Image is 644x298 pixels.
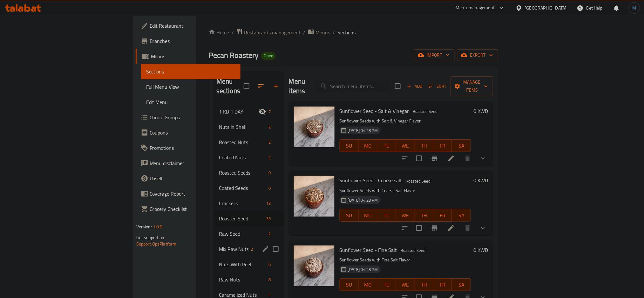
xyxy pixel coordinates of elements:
[359,209,377,222] button: MO
[259,108,266,115] svg: Inactive section
[136,233,166,242] span: Get support on:
[427,151,442,166] button: Branch-specific-item
[455,280,468,289] span: SA
[403,177,433,185] span: Roasted Seed
[150,114,236,121] span: Choice Groups
[429,83,446,90] span: Sort
[340,256,471,264] p: Sunflower Seeds with Fine Salt Flavor
[261,244,270,254] button: edit
[136,186,241,201] a: Coverage Report
[340,187,471,195] p: Sunflower Seeds with Coarse Salt Flavor
[266,139,274,145] span: 2
[266,277,274,283] span: 8
[266,155,274,161] span: 2
[456,4,495,12] div: Menu-management
[452,278,471,291] button: SA
[219,199,264,207] span: Crackers
[404,81,425,91] button: Add
[433,139,452,152] button: FR
[150,144,236,152] span: Promotions
[248,245,256,253] div: items
[412,221,426,235] span: Select to update
[377,278,396,291] button: TU
[380,211,394,220] span: TU
[219,108,259,115] span: 1 KD 1 DAY
[397,220,412,236] button: sort-choices
[219,123,266,131] div: Nuts in Shell
[209,28,498,37] nav: breadcrumb
[436,141,450,150] span: FR
[266,276,274,283] div: items
[209,48,259,62] span: Pecan Roastery
[433,278,452,291] button: FR
[427,220,442,236] button: Branch-specific-item
[146,83,236,91] span: Full Menu View
[214,180,284,196] div: Coated Seeds0
[462,51,493,59] span: export
[136,201,241,217] a: Grocery Checklist
[460,220,475,236] button: delete
[264,215,273,222] div: items
[264,200,273,206] span: 13
[473,107,488,115] h6: 0 KWD
[294,176,335,217] img: Sunflower Seed - Coarse salt
[473,176,488,185] h6: 0 KWD
[436,280,450,289] span: FR
[361,280,375,289] span: MO
[451,76,493,96] button: Manage items
[417,280,431,289] span: TH
[340,209,359,222] button: SU
[447,155,455,162] a: Edit menu item
[303,29,305,36] li: /
[150,159,236,167] span: Menu disclaimer
[219,138,266,146] span: Roasted Nuts
[433,209,452,222] button: FR
[219,245,248,253] span: Mix Raw Nuts & Dried Fruits
[308,28,330,37] a: Menus
[153,223,163,231] span: 1.0.0
[141,64,241,79] a: Sections
[396,139,415,152] button: WE
[261,53,276,59] span: Open
[340,245,397,255] span: Sunflower Seed - Fine Salt
[136,171,241,186] a: Upsell
[150,205,236,213] span: Grocery Checklist
[425,81,451,91] span: Sort items
[415,209,433,222] button: TH
[136,49,241,64] a: Menus
[398,247,428,254] span: Roasted Seed
[377,209,396,222] button: TU
[345,267,381,273] span: [DATE] 04:28 PM
[266,154,274,161] div: items
[219,276,266,283] span: Raw Nuts
[337,29,356,36] span: Sections
[266,108,274,115] div: items
[473,246,488,254] h6: 0 KWD
[150,175,236,182] span: Upsell
[455,211,468,220] span: SA
[266,260,274,268] div: items
[380,141,394,150] span: TU
[150,37,236,45] span: Branches
[136,33,241,49] a: Branches
[219,154,266,161] div: Coated Nuts
[150,22,236,30] span: Edit Restaurant
[359,139,377,152] button: MO
[342,141,356,150] span: SU
[266,123,274,131] div: items
[266,170,274,176] span: 0
[359,278,377,291] button: MO
[214,241,284,257] div: Mix Raw Nuts & Dried Fruits2edit
[266,109,274,115] span: 7
[361,211,375,220] span: MO
[214,211,284,226] div: Roasted Seed35
[214,226,284,241] div: Raw Seed2
[219,184,266,192] span: Coated Seeds
[219,169,266,177] div: Roasted Seeds
[333,29,335,36] li: /
[633,4,636,11] span: M
[219,260,266,268] span: Nuts With Peel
